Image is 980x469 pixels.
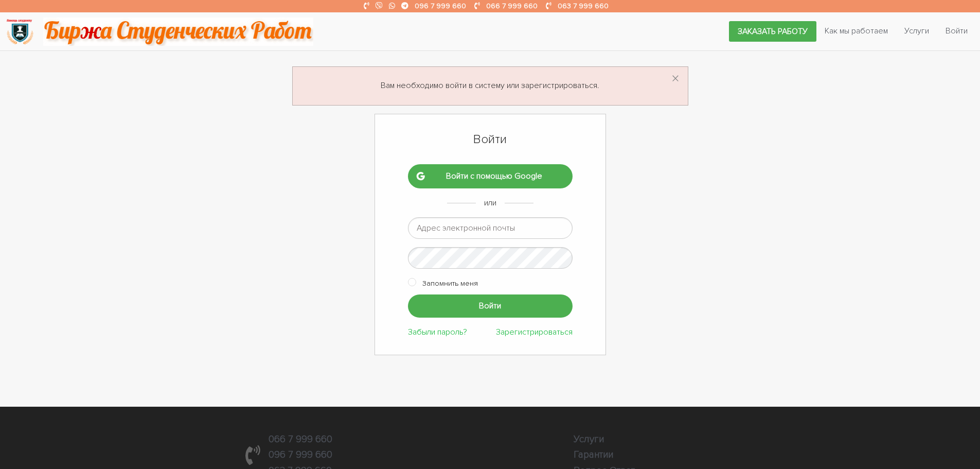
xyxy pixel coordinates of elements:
[424,172,564,181] span: Войти с помощью Google
[484,198,496,208] span: или
[415,2,466,10] a: 096 7 999 660
[574,433,604,445] a: Услуги
[408,164,573,188] a: Войти с помощью Google
[496,327,573,337] a: Зарегистрироваться
[729,21,816,42] a: Заказать работу
[558,2,609,10] a: 063 7 999 660
[896,21,937,41] a: Услуги
[305,79,675,93] p: Вам необходимо войти в систему или зарегистрироваться.
[671,69,680,89] span: ×
[269,448,332,461] a: 096 7 999 660
[269,433,332,445] a: 066 7 999 660
[937,21,976,41] a: Войти
[816,21,896,41] a: Как мы работаем
[408,131,573,148] h1: Войти
[408,294,573,318] input: Войти
[43,18,313,46] img: motto-2ce64da2796df845c65ce8f9480b9c9d679903764b3ca6da4b6de107518df0fe.gif
[408,217,573,239] input: Адрес электронной почты
[422,277,478,290] label: Запомнить меня
[408,327,467,337] a: Забыли пароль?
[6,18,34,46] img: logo-135dea9cf721667cc4ddb0c1795e3ba8b7f362e3d0c04e2cc90b931989920324.png
[671,71,680,88] button: Dismiss alert
[574,448,613,461] a: Гарантии
[486,2,538,10] a: 066 7 999 660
